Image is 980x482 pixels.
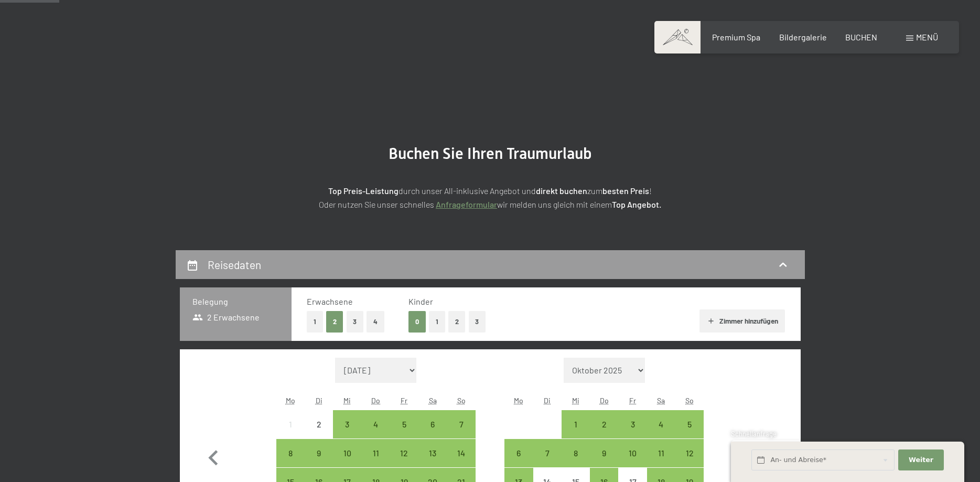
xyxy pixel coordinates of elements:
[276,439,305,467] div: Mon Sep 08 2025
[619,449,645,475] div: 10
[305,439,333,467] div: Tue Sep 09 2025
[334,449,360,475] div: 10
[536,186,587,196] strong: direkt buchen
[618,410,647,438] div: Fri Oct 03 2025
[619,420,645,446] div: 3
[534,449,561,475] div: 7
[277,449,304,475] div: 8
[390,439,418,467] div: Fri Sep 12 2025
[675,410,704,438] div: Anreise möglich
[898,449,943,471] button: Weiter
[390,410,418,438] div: Anreise möglich
[391,449,417,475] div: 12
[418,410,447,438] div: Anreise möglich
[845,32,877,42] a: BUCHEN
[306,420,332,446] div: 2
[648,449,674,475] div: 11
[362,410,390,438] div: Thu Sep 04 2025
[429,396,437,405] abbr: Samstag
[657,396,665,405] abbr: Samstag
[590,410,618,438] div: Thu Oct 02 2025
[469,311,486,333] button: 3
[514,396,523,405] abbr: Montag
[316,396,322,405] abbr: Dienstag
[418,439,447,467] div: Anreise möglich
[328,186,399,196] strong: Top Preis-Leistung
[562,410,590,438] div: Wed Oct 01 2025
[916,32,938,42] span: Menü
[448,311,466,333] button: 2
[277,420,304,446] div: 1
[192,296,279,307] h3: Belegung
[779,32,827,42] a: Bildergalerie
[228,184,752,211] p: durch unser All-inklusive Angebot und zum ! Oder nutzen Sie unser schnelles wir melden uns gleich...
[362,439,390,467] div: Anreise möglich
[591,420,617,446] div: 2
[504,439,533,467] div: Mon Oct 06 2025
[647,410,675,438] div: Anreise möglich
[192,312,260,323] span: 2 Erwachsene
[675,439,704,467] div: Sun Oct 12 2025
[648,420,674,446] div: 4
[712,32,760,42] a: Premium Spa
[590,410,618,438] div: Anreise möglich
[305,410,333,438] div: Tue Sep 02 2025
[562,439,590,467] div: Anreise möglich
[602,186,649,196] strong: besten Preis
[572,396,579,405] abbr: Mittwoch
[457,396,466,405] abbr: Sonntag
[391,420,417,446] div: 5
[419,420,446,446] div: 6
[563,449,589,475] div: 8
[333,410,361,438] div: Wed Sep 03 2025
[685,396,694,405] abbr: Sonntag
[305,439,333,467] div: Anreise möglich
[362,410,390,438] div: Anreise möglich
[562,410,590,438] div: Anreise möglich
[447,410,475,438] div: Anreise möglich
[676,420,703,446] div: 5
[504,439,533,467] div: Anreise möglich
[676,449,703,475] div: 12
[590,439,618,467] div: Anreise möglich
[590,439,618,467] div: Thu Oct 09 2025
[367,311,384,333] button: 4
[334,420,360,446] div: 3
[675,439,704,467] div: Anreise möglich
[731,430,777,438] span: Schnellanfrage
[505,449,532,475] div: 6
[390,439,418,467] div: Anreise möglich
[618,410,647,438] div: Anreise möglich
[600,396,609,405] abbr: Donnerstag
[533,439,562,467] div: Tue Oct 07 2025
[429,311,445,333] button: 1
[371,396,380,405] abbr: Donnerstag
[389,144,592,163] span: Buchen Sie Ihren Traumurlaub
[305,410,333,438] div: Anreise nicht möglich
[909,455,933,465] span: Weiter
[326,311,343,333] button: 2
[276,439,305,467] div: Anreise möglich
[618,439,647,467] div: Fri Oct 10 2025
[363,449,389,475] div: 11
[591,449,617,475] div: 9
[363,420,389,446] div: 4
[418,439,447,467] div: Sat Sep 13 2025
[333,439,361,467] div: Anreise möglich
[563,420,589,446] div: 1
[447,439,475,467] div: Anreise möglich
[347,311,364,333] button: 3
[408,311,426,333] button: 0
[307,311,323,333] button: 1
[343,396,351,405] abbr: Mittwoch
[390,410,418,438] div: Fri Sep 05 2025
[447,439,475,467] div: Sun Sep 14 2025
[333,439,361,467] div: Wed Sep 10 2025
[647,410,675,438] div: Sat Oct 04 2025
[544,396,551,405] abbr: Dienstag
[447,410,475,438] div: Sun Sep 07 2025
[418,410,447,438] div: Sat Sep 06 2025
